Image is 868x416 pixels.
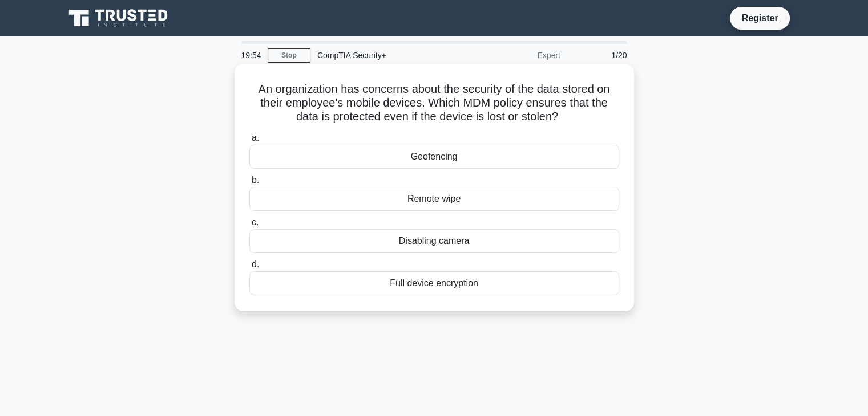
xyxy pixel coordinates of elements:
span: d. [252,259,259,269]
span: c. [252,217,259,227]
h5: An organization has concerns about the security of the data stored on their employee's mobile dev... [248,82,620,124]
div: Expert [467,44,567,67]
div: 19:54 [235,44,268,67]
span: b. [252,175,259,185]
span: a. [252,133,259,142]
a: Register [734,11,785,25]
div: Geofencing [249,145,619,169]
div: 1/20 [567,44,634,67]
div: Full device encryption [249,271,619,295]
div: Disabling camera [249,229,619,253]
a: Stop [268,48,310,63]
div: CompTIA Security+ [310,44,467,67]
div: Remote wipe [249,187,619,211]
